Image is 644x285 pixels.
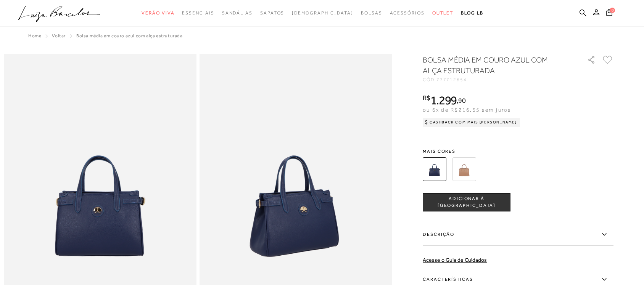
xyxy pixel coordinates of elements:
[423,94,430,101] i: R$
[142,10,174,16] span: Verão Viva
[436,77,467,82] span: 777712654
[292,10,353,16] span: [DEMOGRAPHIC_DATA]
[423,193,510,211] button: ADICIONAR À [GEOGRAPHIC_DATA]
[423,157,446,181] img: BOLSA MÉDIA EM COURO AZUL COM ALÇA ESTRUTURADA
[423,195,510,209] span: ADICIONAR À [GEOGRAPHIC_DATA]
[292,6,353,20] a: noSubCategoriesText
[260,10,284,16] span: Sapatos
[390,6,425,20] a: noSubCategoriesText
[604,8,615,19] button: 0
[423,54,566,76] h1: BOLSA MÉDIA EM COURO AZUL COM ALÇA ESTRUTURADA
[390,10,425,16] span: Acessórios
[28,33,41,38] a: Home
[222,10,253,16] span: Sandálias
[461,6,483,20] a: BLOG LB
[182,10,214,16] span: Essenciais
[52,33,66,38] a: Voltar
[76,33,183,38] span: BOLSA MÉDIA EM COURO AZUL COM ALÇA ESTRUTURADA
[458,96,465,104] span: 90
[182,6,214,20] a: noSubCategoriesText
[432,10,454,16] span: Outlet
[423,107,511,113] span: ou 6x de R$216,65 sem juros
[423,149,613,154] span: Mais cores
[430,93,457,107] span: 1.299
[452,157,476,181] img: BOLSA MÉDIA EM COURO BEGE COM ALÇA ESTRUTURADA
[457,97,465,104] i: ,
[361,6,382,20] a: noSubCategoriesText
[461,10,483,16] span: BLOG LB
[423,257,487,263] a: Acesse o Guia de Cuidados
[142,6,174,20] a: noSubCategoriesText
[423,224,613,246] label: Descrição
[432,6,454,20] a: noSubCategoriesText
[423,118,520,127] div: Cashback com Mais [PERSON_NAME]
[260,6,284,20] a: noSubCategoriesText
[423,77,575,82] div: CÓD:
[222,6,253,20] a: noSubCategoriesText
[361,10,382,16] span: Bolsas
[610,8,615,13] span: 0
